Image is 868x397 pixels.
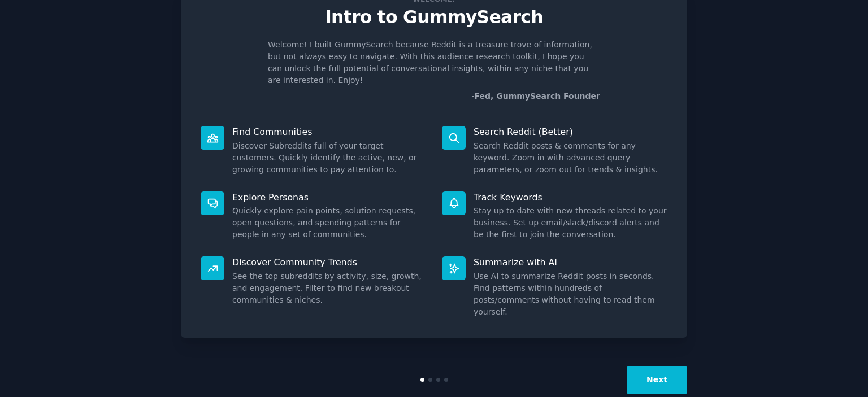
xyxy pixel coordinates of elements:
[232,271,426,306] dd: See the top subreddits by activity, size, growth, and engagement. Filter to find new breakout com...
[474,271,667,318] dd: Use AI to summarize Reddit posts in seconds. Find patterns within hundreds of posts/comments with...
[232,140,426,176] dd: Discover Subreddits full of your target customers. Quickly identify the active, new, or growing c...
[268,39,600,86] p: Welcome! I built GummySearch because Reddit is a treasure trove of information, but not always ea...
[474,140,667,176] dd: Search Reddit posts & comments for any keyword. Zoom in with advanced query parameters, or zoom o...
[627,366,687,394] button: Next
[232,256,426,268] p: Discover Community Trends
[471,90,600,102] div: -
[232,191,426,203] p: Explore Personas
[232,126,426,138] p: Find Communities
[474,91,600,101] a: Fed, GummySearch Founder
[474,191,667,203] p: Track Keywords
[193,7,675,27] p: Intro to GummySearch
[474,126,667,138] p: Search Reddit (Better)
[474,205,667,241] dd: Stay up to date with new threads related to your business. Set up email/slack/discord alerts and ...
[474,256,667,268] p: Summarize with AI
[232,205,426,241] dd: Quickly explore pain points, solution requests, open questions, and spending patterns for people ...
